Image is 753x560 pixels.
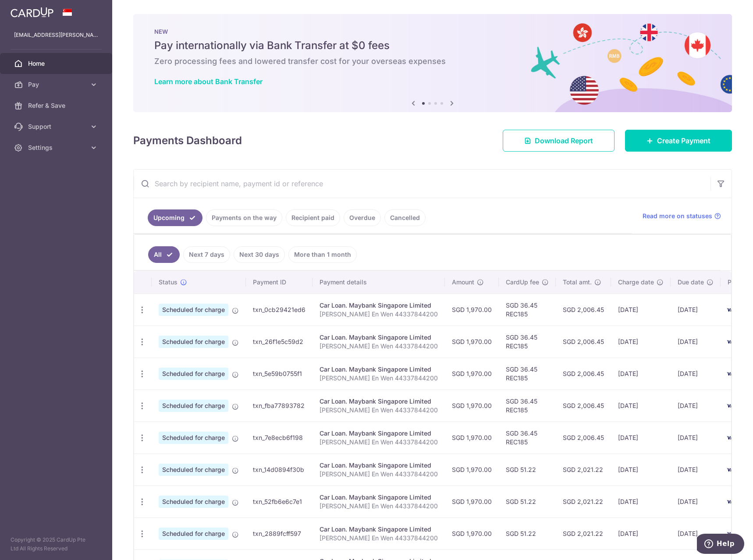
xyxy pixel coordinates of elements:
[320,310,438,319] p: [PERSON_NAME] En Wen 44337844200
[133,14,732,112] img: Bank transfer banner
[556,294,611,326] td: SGD 2,006.45
[445,517,499,549] td: SGD 1,970.00
[563,278,592,287] span: Total amt.
[611,486,671,517] td: [DATE]
[154,39,711,53] h5: Pay internationally via Bank Transfer at $0 fees
[697,534,744,556] iframe: Opens a widget where you can find more information
[671,326,721,358] td: [DATE]
[320,342,438,351] p: [PERSON_NAME] En Wen 44337844200
[671,486,721,517] td: [DATE]
[246,454,313,486] td: txn_14d0894f30b
[11,7,53,18] img: CardUp
[148,246,180,263] a: All
[625,130,732,152] a: Create Payment
[723,528,741,539] img: Bank Card
[452,278,474,287] span: Amount
[320,461,438,470] div: Car Loan. Maybank Singapore Limited
[159,336,228,348] span: Scheduled for charge
[384,209,426,226] a: Cancelled
[320,502,438,510] p: [PERSON_NAME] En Wen 44337844200
[159,304,228,316] span: Scheduled for charge
[320,365,438,374] div: Car Loan. Maybank Singapore Limited
[556,326,611,358] td: SGD 2,006.45
[154,77,263,86] a: Learn more about Bank Transfer
[159,278,178,287] span: Status
[445,294,499,326] td: SGD 1,970.00
[159,496,228,508] span: Scheduled for charge
[723,401,741,411] img: Bank Card
[671,358,721,390] td: [DATE]
[723,369,741,379] img: Bank Card
[499,358,556,390] td: SGD 36.45 REC185
[723,432,741,443] img: Bank Card
[246,326,313,358] td: txn_26f1e5c59d2
[671,390,721,422] td: [DATE]
[246,358,313,390] td: txn_5e59b0755f1
[159,432,228,444] span: Scheduled for charge
[159,464,228,476] span: Scheduled for charge
[723,337,741,347] img: Bank Card
[320,374,438,383] p: [PERSON_NAME] En Wen 44337844200
[723,496,741,507] img: Bank Card
[28,59,86,68] span: Home
[445,486,499,517] td: SGD 1,970.00
[320,397,438,406] div: Car Loan. Maybank Singapore Limited
[499,486,556,517] td: SGD 51.22
[445,358,499,390] td: SGD 1,970.00
[286,209,340,226] a: Recipient paid
[344,209,381,226] a: Overdue
[246,422,313,454] td: txn_7e8ecb6f198
[313,271,445,294] th: Payment details
[611,326,671,358] td: [DATE]
[611,390,671,422] td: [DATE]
[556,358,611,390] td: SGD 2,006.45
[499,422,556,454] td: SGD 36.45 REC185
[445,454,499,486] td: SGD 1,970.00
[611,454,671,486] td: [DATE]
[320,534,438,542] p: [PERSON_NAME] En Wen 44337844200
[556,422,611,454] td: SGD 2,006.45
[234,246,285,263] a: Next 30 days
[320,333,438,342] div: Car Loan. Maybank Singapore Limited
[671,422,721,454] td: [DATE]
[206,209,282,226] a: Payments on the way
[320,493,438,502] div: Car Loan. Maybank Singapore Limited
[556,454,611,486] td: SGD 2,021.22
[499,390,556,422] td: SGD 36.45 REC185
[320,429,438,438] div: Car Loan. Maybank Singapore Limited
[445,390,499,422] td: SGD 1,970.00
[154,28,711,35] p: NEW
[159,368,228,380] span: Scheduled for charge
[723,305,741,315] img: Bank Card
[445,326,499,358] td: SGD 1,970.00
[246,390,313,422] td: txn_fba77893782
[28,143,86,152] span: Settings
[671,517,721,549] td: [DATE]
[246,486,313,517] td: txn_52fb6e6c7e1
[246,271,313,294] th: Payment ID
[643,212,712,220] span: Read more on statuses
[611,422,671,454] td: [DATE]
[556,517,611,549] td: SGD 2,021.22
[320,525,438,534] div: Car Loan. Maybank Singapore Limited
[320,470,438,478] p: [PERSON_NAME] En Wen 44337844200
[445,422,499,454] td: SGD 1,970.00
[618,278,654,287] span: Charge date
[611,358,671,390] td: [DATE]
[556,390,611,422] td: SGD 2,006.45
[499,517,556,549] td: SGD 51.22
[678,278,704,287] span: Due date
[28,101,86,110] span: Refer & Save
[671,454,721,486] td: [DATE]
[320,406,438,415] p: [PERSON_NAME] En Wen 44337844200
[28,122,86,131] span: Support
[611,517,671,549] td: [DATE]
[148,209,202,226] a: Upcoming
[723,464,741,475] img: Bank Card
[28,80,86,89] span: Pay
[159,400,228,412] span: Scheduled for charge
[499,326,556,358] td: SGD 36.45 REC185
[671,294,721,326] td: [DATE]
[159,528,228,540] span: Scheduled for charge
